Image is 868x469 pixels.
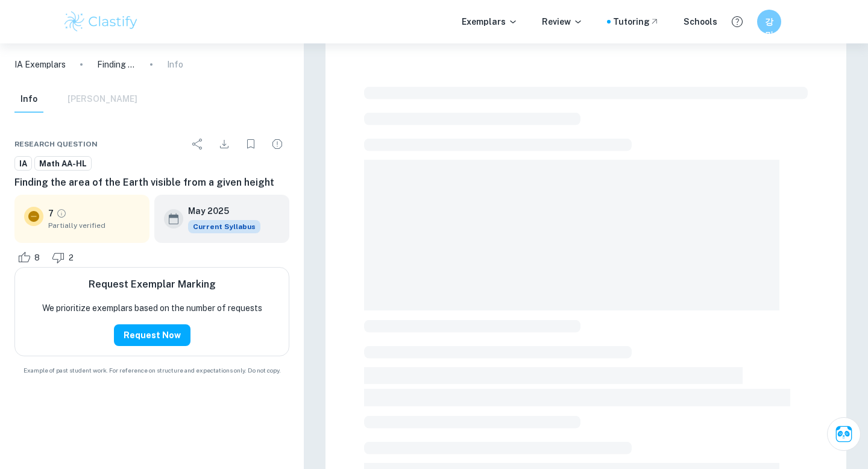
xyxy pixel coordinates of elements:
a: Math AA-HL [34,156,92,171]
p: Exemplars [462,15,518,28]
span: IA [15,158,31,170]
button: Request Now [114,324,190,346]
p: Review [542,15,583,28]
p: 7 [48,207,54,220]
span: 2 [62,252,80,264]
a: Schools [684,15,717,28]
span: Math AA-HL [35,158,91,170]
span: Example of past student work. For reference on structure and expectations only. Do not copy. [14,366,289,375]
a: Tutoring [613,15,659,28]
h6: 강민 [763,15,776,28]
span: 8 [28,252,46,264]
a: IA [14,156,32,171]
button: Info [14,86,43,113]
div: This exemplar is based on the current syllabus. Feel free to refer to it for inspiration/ideas wh... [188,220,260,233]
h6: May 2025 [188,204,251,218]
span: Partially verified [48,220,140,231]
div: Download [212,132,236,156]
h6: Request Exemplar Marking [89,277,216,292]
div: Share [186,132,210,156]
button: Ask Clai [827,417,861,451]
button: Help and Feedback [727,11,747,32]
div: Bookmark [239,132,263,156]
div: Report issue [265,132,289,156]
span: Current Syllabus [188,220,260,233]
div: Dislike [49,248,80,267]
h6: Finding the area of the Earth visible from a given height [14,175,289,190]
p: Info [167,58,183,71]
p: Finding the area of the Earth visible from a given height [97,58,136,71]
button: 강민 [757,10,781,34]
a: Grade partially verified [56,208,67,219]
img: Clastify logo [63,10,139,34]
a: IA Exemplars [14,58,66,71]
div: Like [14,248,46,267]
span: Research question [14,139,98,150]
p: We prioritize exemplars based on the number of requests [42,301,262,315]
